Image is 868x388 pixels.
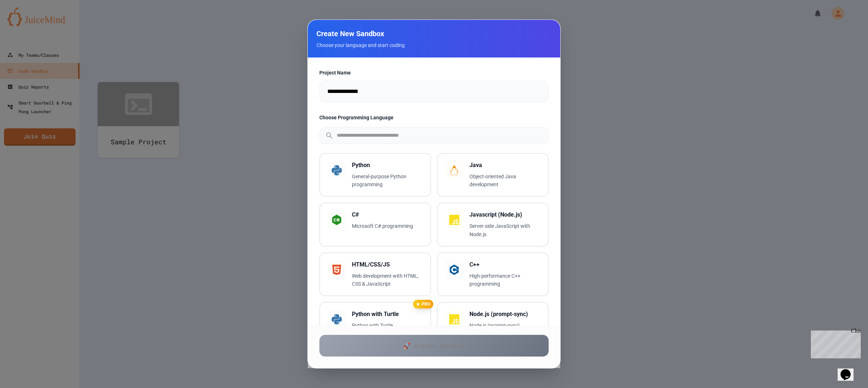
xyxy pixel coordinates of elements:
iframe: chat widget [808,328,861,358]
p: General-purpose Python programming [352,172,423,189]
h3: HTML/CSS/JS [352,260,423,269]
div: Chat with us now!Close [3,3,50,46]
p: High-performance C++ programming [469,272,541,289]
h3: C++ [469,260,541,269]
h3: Java [469,161,541,170]
label: Choose Programming Language [319,114,549,121]
p: Python with Turtle [352,321,423,330]
h3: Node.js (prompt-sync) [469,310,541,319]
h3: Javascript (Node.js) [469,210,541,219]
div: PRO [413,300,433,308]
h3: C# [352,210,423,219]
iframe: chat widget [838,359,861,381]
p: Object-oriented Java development [469,172,541,189]
p: Node.js (prompt-sync) [469,321,541,330]
p: Choose your language and start coding [316,42,552,49]
p: Microsoft C# programming [352,222,423,230]
h3: Python [352,161,423,170]
span: 🚀 Create Sandbox [403,341,465,350]
h3: Python with Turtle [352,310,423,319]
label: Project Name [319,69,549,76]
h2: Create New Sandbox [316,29,552,39]
p: Web development with HTML, CSS & JavaScript [352,272,423,289]
p: Server-side JavaScript with Node.js [469,222,541,239]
